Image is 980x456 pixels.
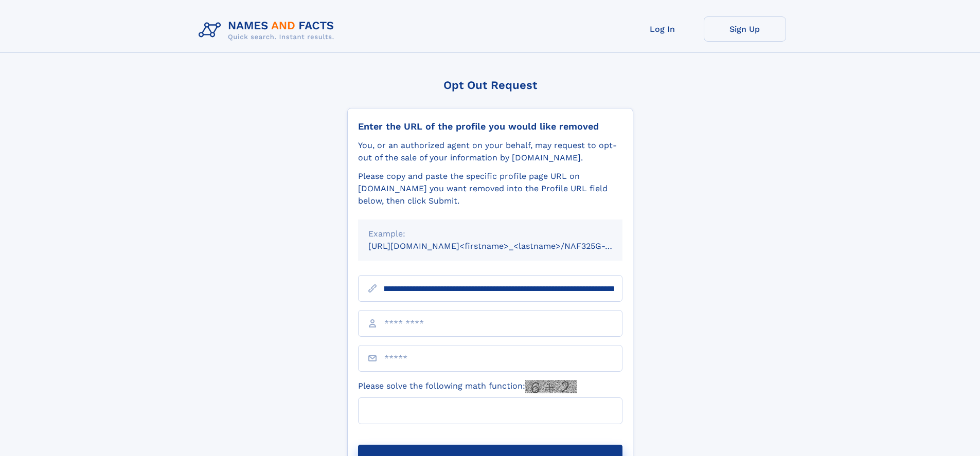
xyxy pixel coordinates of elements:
[621,16,704,42] a: Log In
[347,79,633,92] div: Opt Out Request
[194,16,343,44] img: Logo Names and Facts
[358,380,577,393] label: Please solve the following math function:
[358,170,622,207] div: Please copy and paste the specific profile page URL on [DOMAIN_NAME] you want removed into the Pr...
[704,16,786,42] a: Sign Up
[368,241,642,251] small: [URL][DOMAIN_NAME]<firstname>_<lastname>/NAF325G-xxxxxxxx
[358,121,622,132] div: Enter the URL of the profile you would like removed
[368,228,612,240] div: Example:
[358,139,622,164] div: You, or an authorized agent on your behalf, may request to opt-out of the sale of your informatio...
